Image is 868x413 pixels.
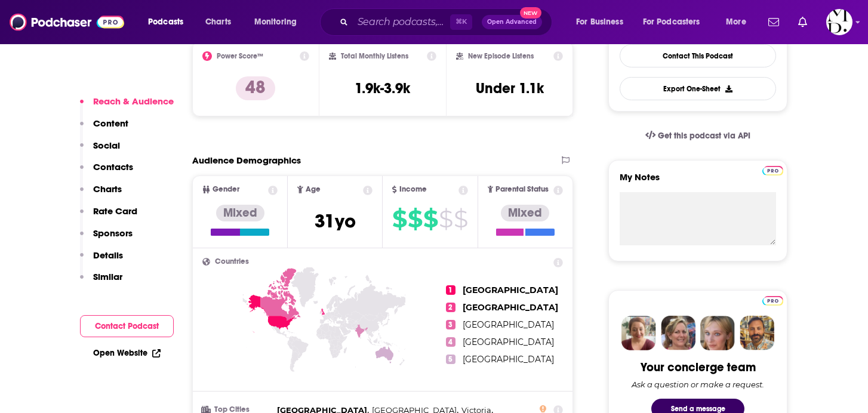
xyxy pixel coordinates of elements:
button: open menu [246,13,312,32]
p: Rate Card [93,205,137,217]
div: Ask a question or make a request. [632,380,764,389]
button: Rate Card [80,205,137,227]
a: [GEOGRAPHIC_DATA] [463,354,554,365]
span: ⌘ K [450,14,472,30]
span: 31 yo [315,209,356,233]
button: Sponsors [80,227,133,249]
p: Content [93,118,128,129]
a: Mixed [211,205,269,236]
a: Get this podcast via API [636,121,760,150]
button: Similar [80,271,122,293]
button: Charts [80,183,122,205]
label: My Notes [620,171,776,192]
img: Jon Profile [740,316,774,350]
a: $$$$$ [392,209,467,229]
button: Contact Podcast [80,315,174,337]
span: Parental Status [495,186,549,193]
span: 4 [446,337,455,347]
button: Details [80,249,123,272]
button: Contacts [80,161,133,183]
button: Content [80,118,128,140]
a: Show notifications dropdown [764,12,784,32]
button: Social [80,140,120,162]
img: Podchaser Pro [762,166,783,175]
p: Social [93,140,120,151]
span: 3 [446,320,455,329]
span: $ [423,209,438,229]
span: More [726,14,746,30]
span: New [520,7,541,19]
div: Search podcasts, credits, & more... [331,8,564,36]
span: Podcasts [148,14,183,30]
button: Open AdvancedNew [482,15,542,29]
h3: Under 1.1k [476,79,544,97]
p: Sponsors [93,227,133,239]
a: Pro website [762,164,783,175]
span: Gender [213,186,239,193]
span: $ [392,209,407,229]
h2: Total Monthly Listens [341,52,408,60]
span: 5 [446,355,455,364]
p: Details [93,249,123,261]
a: [GEOGRAPHIC_DATA] [463,319,554,330]
span: Open Advanced [487,19,537,25]
button: Export One-Sheet [620,77,776,100]
span: Charts [205,14,231,30]
span: $ [439,209,453,229]
span: 1 [446,285,455,295]
span: For Podcasters [643,14,700,30]
img: Sydney Profile [621,316,656,350]
span: Logged in as melissa26784 [826,9,852,35]
span: Get this podcast via API [658,131,750,141]
a: [GEOGRAPHIC_DATA] [463,285,558,295]
div: Mixed [501,205,549,221]
button: open menu [140,13,199,32]
button: open menu [635,13,718,32]
div: Mixed [216,205,264,221]
div: Your concierge team [641,360,756,375]
img: Barbara Profile [661,316,695,350]
img: Podchaser Pro [762,296,783,306]
button: open menu [718,13,761,32]
p: Reach & Audience [93,95,174,107]
span: Age [306,186,321,193]
input: Search podcasts, credits, & more... [353,13,450,32]
p: Charts [93,183,122,195]
span: Income [399,186,427,193]
a: Pro website [762,294,783,306]
a: [GEOGRAPHIC_DATA] [463,302,558,313]
button: Reach & Audience [80,95,174,118]
h2: Audience Demographics [192,155,301,166]
span: $ [408,209,422,229]
span: $ [454,209,467,229]
a: Open Website [93,348,161,358]
img: Jules Profile [700,316,735,350]
span: For Business [576,14,623,30]
a: 31yo [315,216,356,231]
a: Mixed [496,205,555,236]
h3: 1.9k-3.9k [355,79,410,97]
p: Contacts [93,161,133,172]
span: 2 [446,303,455,312]
span: Countries [215,258,249,266]
img: Podchaser - Follow, Share and Rate Podcasts [10,11,124,33]
a: Charts [198,13,238,32]
a: [GEOGRAPHIC_DATA] [463,337,554,347]
button: Show profile menu [826,9,852,35]
h2: Power Score™ [217,52,263,60]
p: 48 [236,76,275,100]
p: Similar [93,271,122,282]
h2: New Episode Listens [468,52,534,60]
button: open menu [568,13,638,32]
span: Monitoring [254,14,297,30]
a: Show notifications dropdown [793,12,812,32]
img: User Profile [826,9,852,35]
a: Contact This Podcast [620,44,776,67]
